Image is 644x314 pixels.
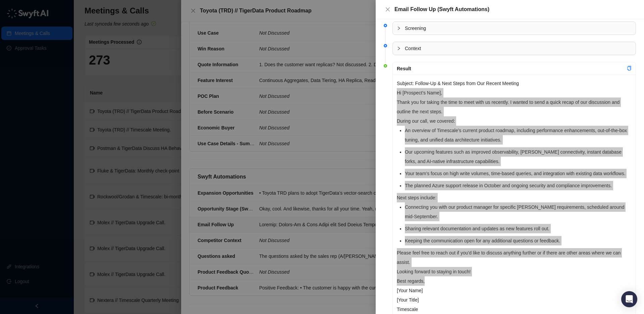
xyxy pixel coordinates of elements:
[405,224,632,233] li: Sharing relevant documentation and updates as new features roll out.
[405,25,632,32] span: Screening
[397,193,632,202] p: Next steps include:
[397,116,632,126] p: During our call, we covered:
[405,202,632,221] li: Connecting you with our product manager for specific [PERSON_NAME] requirements, scheduled around...
[397,267,632,276] p: Looking forward to staying in touch!
[621,291,637,307] div: Open Intercom Messenger
[397,248,632,267] p: Please feel free to reach out if you'd like to discuss anything further or if there are other are...
[397,26,401,30] span: collapsed
[385,7,390,12] span: close
[397,97,632,116] p: Thank you for taking the time to meet with us recently. I wanted to send a quick recap of our dis...
[397,46,401,50] span: collapsed
[405,236,632,245] li: Keeping the communication open for any additional questions or feedback.
[397,88,632,97] p: Hi [Prospect's Name],
[405,181,632,190] li: The planned Azure support release in October and ongoing security and compliance improvements.
[397,79,632,88] p: Subject: Follow-Up & Next Steps from Our Recent Meeting
[405,147,632,166] li: Our upcoming features such as improved observability, [PERSON_NAME] connectivity, instant databas...
[393,42,636,55] div: Context
[394,5,636,13] div: Email Follow Up (Swyft Automations)
[405,45,632,52] span: Context
[397,65,627,72] div: Result
[405,169,632,178] li: Your team’s focus on high write volumes, time-based queries, and integration with existing data w...
[393,22,636,35] div: Screening
[627,66,632,71] span: copy
[384,5,392,13] button: Close
[405,126,632,145] li: An overview of Timescale’s current product roadmap, including performance enhancements, out-of-th...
